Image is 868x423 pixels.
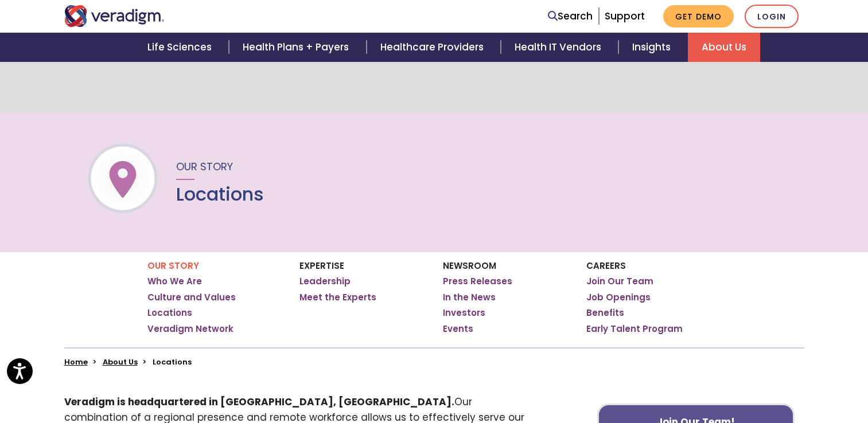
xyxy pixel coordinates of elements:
a: Events [443,323,473,335]
a: Support [605,9,645,23]
h1: Locations [176,183,264,205]
a: In the News [443,292,496,303]
a: Job Openings [586,292,651,303]
a: Get Demo [663,5,734,28]
a: Health Plans + Payers [229,33,366,62]
a: Culture and Values [147,292,236,303]
a: Benefits [586,307,624,319]
a: Veradigm Network [147,323,233,335]
a: Insights [618,33,688,62]
a: Life Sciences [134,33,229,62]
a: Early Talent Program [586,323,683,335]
span: Our Story [176,159,233,174]
a: Meet the Experts [299,292,376,303]
a: Healthcare Providers [367,33,501,62]
a: Investors [443,307,485,319]
strong: Veradigm is headquartered in [GEOGRAPHIC_DATA], [GEOGRAPHIC_DATA]. [64,395,454,409]
a: About Us [688,33,760,62]
a: Login [745,5,799,28]
a: Search [548,9,593,24]
img: Veradigm logo [64,5,165,27]
a: Health IT Vendors [501,33,618,62]
a: Press Releases [443,276,512,287]
a: Home [64,357,88,367]
a: Locations [147,307,192,319]
a: Join Our Team [586,276,653,287]
a: Leadership [299,276,351,287]
a: About Us [103,357,138,367]
a: Who We Are [147,276,202,287]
